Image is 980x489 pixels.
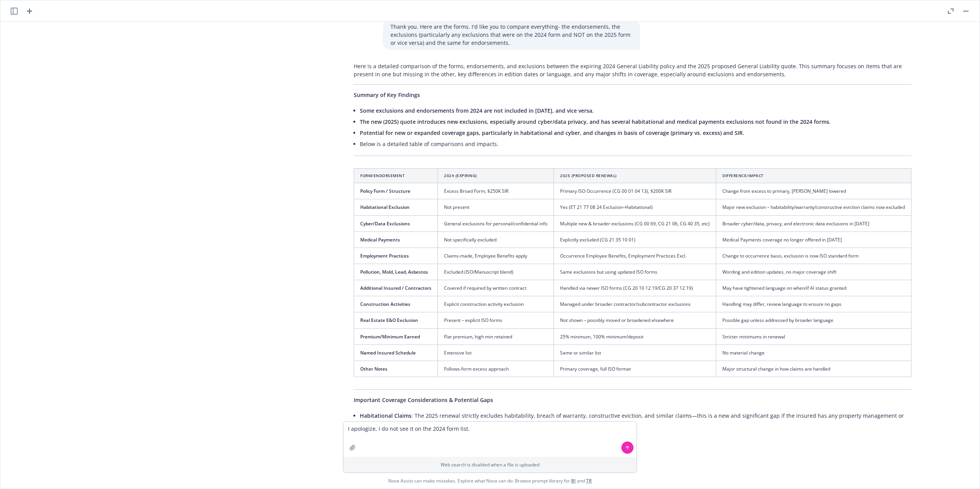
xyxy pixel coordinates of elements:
span: Employment Practices [360,253,409,259]
span: Nova Assist can make mistakes. Explore what Nova can do: Browse prompt library for and [388,473,592,489]
span: Some exclusions and endorsements from 2024 are not included in [DATE], and vice versa. [360,107,594,114]
td: Not present [438,199,554,215]
td: General exclusions for personal/confidential info [438,215,554,231]
td: Excluded (ISO/Manuscript blend) [438,264,554,280]
p: Here is a detailed comparison of the forms, endorsements, and exclusions between the expiring 202... [354,62,911,78]
td: Not shown – possibly moved or broadened elsewhere [554,312,716,328]
td: Flat premium, high min retained [438,328,554,345]
td: Covered if required by written contract [438,280,554,296]
td: Broader cyber/data, privacy, and electronic data exclusions in [DATE] [716,215,911,231]
td: Present – explicit ISO forms [438,312,554,328]
td: Wording and edition updates, no major coverage shift [716,264,911,280]
td: Major new exclusion – habitability/warranty/constructive eviction claims now excluded [716,199,911,215]
td: Change to occurrence basis, exclusion is now ISO standard form [716,248,911,264]
span: The new (2025) quote introduces new exclusions, especially around cyber/data privacy, and has sev... [360,118,831,125]
span: Summary of Key Findings [354,91,420,98]
td: Excess Broad Form, $250K SIR [438,183,554,199]
span: Habitational Claims [360,412,412,419]
td: Managed under broader contractor/subcontractor exclusions [554,296,716,312]
span: Cyber/Data Exclusions [360,220,410,227]
a: TR [586,478,592,484]
td: May have tightened language on when/if AI status granted [716,280,911,296]
td: Medical Payments coverage no longer offered in [DATE] [716,231,911,248]
span: Premium/Minimum Earned [360,333,420,340]
p: Thank you. Here are the forms. I'd like you to compare everything- the endorsements, the exclusio... [390,23,632,47]
span: Additional Insured / Contractors [360,285,431,291]
td: Explicitly excluded (CG 21 35 10 01) [554,231,716,248]
span: Policy Form / Structure [360,188,410,194]
span: Named Insured Schedule [360,350,416,356]
td: Change from excess to primary, [PERSON_NAME] lowered [716,183,911,199]
td: Follows-form excess approach [438,361,554,377]
td: Same or similar list [554,345,716,361]
li: Below is a detailed table of comparisons and impacts. [360,138,911,149]
td: Primary coverage, full ISO format [554,361,716,377]
textarea: I apologize, I do not see it on the 2024 form list. [343,422,637,457]
td: Possible gap unless addressed by broader language [716,312,911,328]
span: Potential for new or expanded coverage gaps, particularly in habitational and cyber, and changes ... [360,129,744,136]
span: Medical Payments [360,236,400,243]
span: Important Coverage Considerations & Potential Gaps [354,396,493,404]
span: 2025 (Proposed Renewal) [560,173,617,178]
span: Pollution, Mold, Lead, Asbestos [360,269,428,275]
td: No material change [716,345,911,361]
td: Explicit construction activity exclusion [438,296,554,312]
td: Major structural change in how claims are handled [716,361,911,377]
td: Occurrence Employee Benefits, Employment Practices Excl. [554,248,716,264]
span: Construction Activities [360,301,410,307]
td: Not specifically excluded [438,231,554,248]
td: Extensive list [438,345,554,361]
p: Web search is disabled when a file is uploaded [348,461,632,468]
span: 2024 (Expiring) [444,173,477,178]
td: Same exclusions but using updated ISO forms [554,264,716,280]
li: : The 2025 renewal strictly excludes habitability, breach of warranty, constructive eviction, and... [360,410,911,429]
td: Handling may differ, review language to ensure no gaps [716,296,911,312]
td: Claims-made, Employee Benefits apply [438,248,554,264]
span: Habitational Exclusion [360,204,410,210]
td: Primary ISO Occurrence (CG 00 01 04 13), $200K SIR [554,183,716,199]
td: Handled via newer ISO forms (CG 20 10 12 19/CG 20 37 12 19) [554,280,716,296]
span: Difference/Impact [722,173,764,178]
a: BI [571,478,576,484]
span: Other Notes [360,366,387,372]
td: Yes (ET 21 77 08 24 Exclusion–Habitational) [554,199,716,215]
span: Real Estate E&O Exclusion [360,317,418,323]
td: Stricter minimums in renewal [716,328,911,345]
td: 25% minimum, 100% minimum/deposit [554,328,716,345]
span: Form/Endorsement [360,173,405,178]
td: Multiple new & broader exclusions (CG 00 69, CG 21 06, CG 40 35, etc) [554,215,716,231]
